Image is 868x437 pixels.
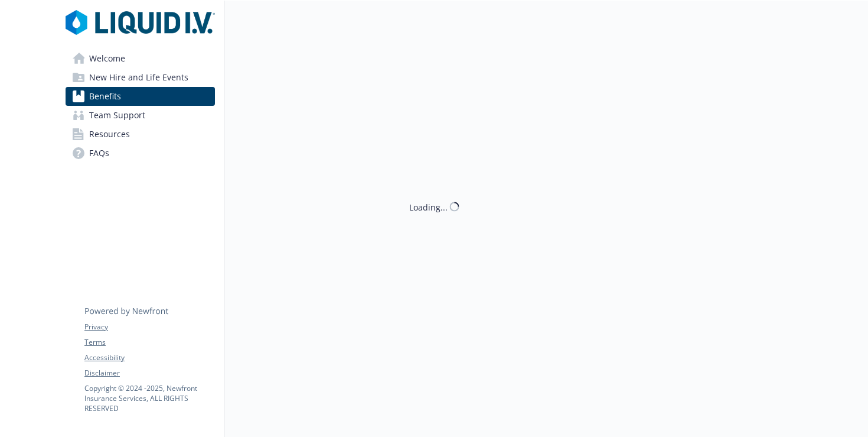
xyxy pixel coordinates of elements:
[66,106,215,125] a: Team Support
[66,125,215,144] a: Resources
[84,337,214,348] a: Terms
[66,49,215,68] a: Welcome
[409,200,448,213] div: Loading...
[89,49,125,68] span: Welcome
[84,368,214,378] a: Disclaimer
[66,144,215,163] a: FAQs
[89,87,121,106] span: Benefits
[89,125,130,144] span: Resources
[66,68,215,87] a: New Hire and Life Events
[84,322,214,332] a: Privacy
[89,106,145,125] span: Team Support
[89,68,188,87] span: New Hire and Life Events
[84,383,214,413] p: Copyright © 2024 - 2025 , Newfront Insurance Services, ALL RIGHTS RESERVED
[66,87,215,106] a: Benefits
[84,352,214,363] a: Accessibility
[89,144,109,163] span: FAQs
